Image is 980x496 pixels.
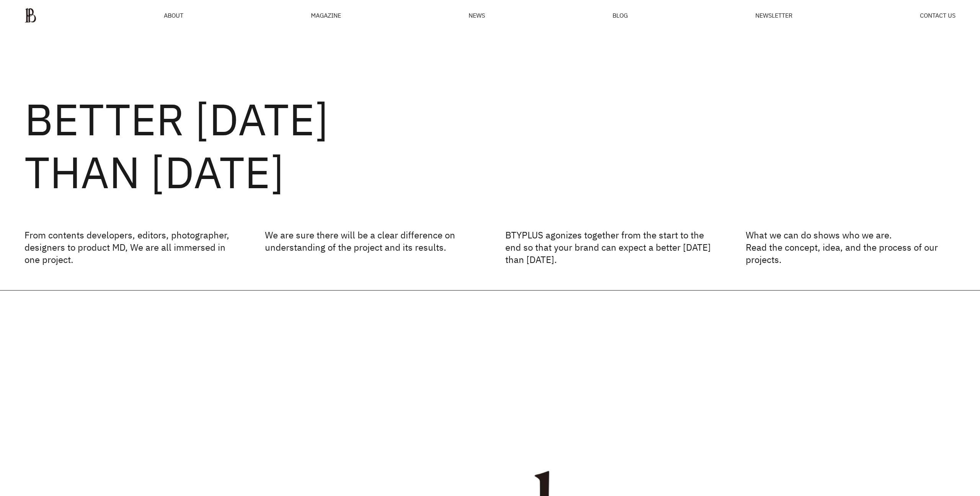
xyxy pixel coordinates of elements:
p: We are sure there will be a clear difference on understanding of the project and its results. [265,229,475,266]
p: What we can do shows who we are. Read the concept, idea, and the process of our projects. [746,229,955,266]
div: MAGAZINE [311,12,341,18]
a: NEWS [469,12,485,18]
a: CONTACT US [920,12,955,18]
p: From contents developers, editors, photographer, designers to product MD, We are all immersed in ... [24,229,234,266]
p: BTYPLUS agonizes together from the start to the end so that your brand can expect a better [DATE]... [505,229,715,266]
a: BLOG [612,12,628,18]
img: ba379d5522eb3.png [24,8,36,23]
h2: BETTER [DATE] THAN [DATE] [24,92,955,198]
a: NEWSLETTER [755,12,792,18]
a: ABOUT [164,12,183,18]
